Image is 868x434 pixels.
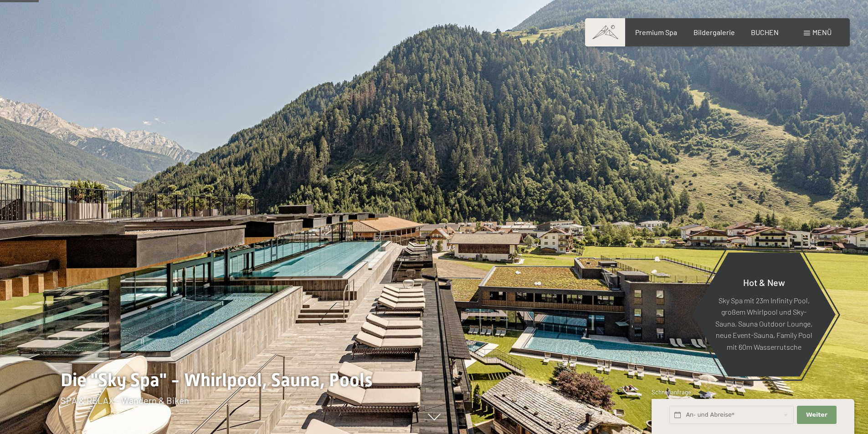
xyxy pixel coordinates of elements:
p: Sky Spa mit 23m Infinity Pool, großem Whirlpool und Sky-Sauna, Sauna Outdoor Lounge, neue Event-S... [714,294,813,352]
span: Hot & New [743,276,785,287]
a: Bildergalerie [693,28,735,36]
span: Menü [812,28,832,36]
a: Premium Spa [635,28,677,36]
a: BUCHEN [751,28,779,36]
a: Hot & New Sky Spa mit 23m Infinity Pool, großem Whirlpool und Sky-Sauna, Sauna Outdoor Lounge, ne... [692,252,836,377]
span: Schnellanfrage [652,388,691,396]
span: Weiter [806,411,827,419]
button: Weiter [797,406,836,424]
